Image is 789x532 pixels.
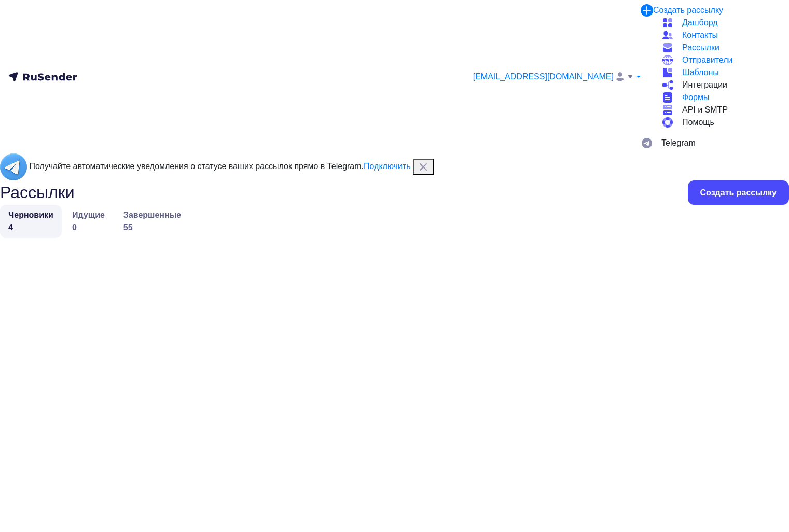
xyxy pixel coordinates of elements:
span: Помощь [682,116,714,129]
div: 4 [8,221,53,234]
span: [EMAIL_ADDRESS][DOMAIN_NAME] [473,71,614,83]
span: Формы [682,91,709,104]
a: Завершенные55 [115,205,189,238]
a: [EMAIL_ADDRESS][DOMAIN_NAME] [473,71,641,83]
a: Отправители [661,54,781,66]
span: Шаблоны [682,66,719,79]
span: Контакты [682,29,718,41]
span: Рассылки [682,41,719,54]
a: Рассылки [661,41,781,54]
a: Контакты [661,29,781,41]
a: Подключить [364,162,410,171]
span: Отправители [682,54,732,66]
a: Дашборд [661,17,781,29]
span: Telegram [661,137,696,149]
a: Шаблоны [661,66,781,79]
div: 0 [72,221,105,234]
span: Интеграции [682,79,727,91]
a: Формы [661,91,781,104]
span: Получайте автоматические уведомления о статусе ваших рассылок прямо в Telegram. [29,162,410,171]
div: Создать рассылку [700,187,777,199]
span: Дашборд [682,17,718,29]
a: Идущие0 [64,205,113,238]
div: 55 [123,221,181,234]
div: Создать рассылку [653,4,723,17]
span: API и SMTP [682,104,728,116]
